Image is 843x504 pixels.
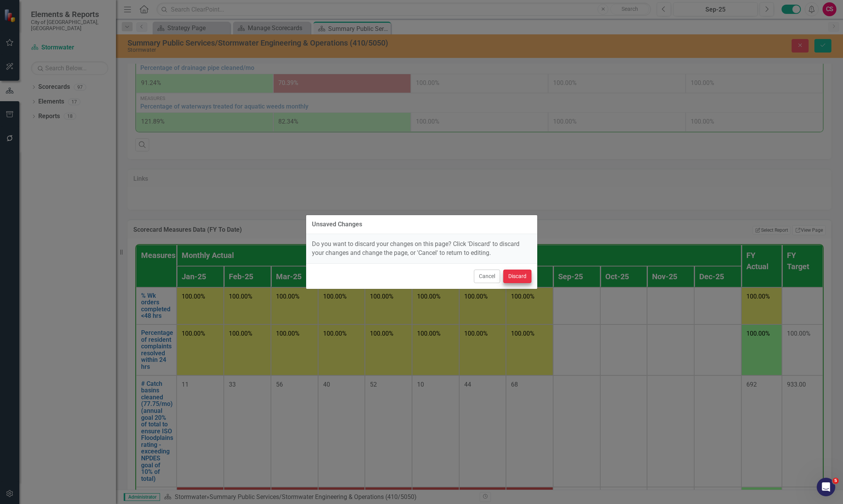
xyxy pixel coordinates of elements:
[306,234,537,263] div: Do you want to discard your changes on this page? Click 'Discard' to discard your changes and cha...
[817,478,835,496] iframe: Intercom live chat
[474,270,500,283] button: Cancel
[833,478,839,484] span: 5
[503,270,531,283] button: Discard
[312,221,362,228] div: Unsaved Changes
